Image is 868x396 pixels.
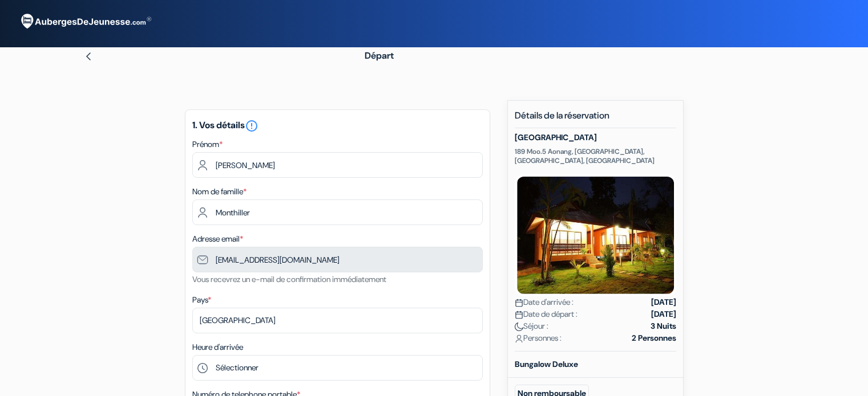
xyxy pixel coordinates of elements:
p: 189 Moo.5 Aonang, [GEOGRAPHIC_DATA], [GEOGRAPHIC_DATA], [GEOGRAPHIC_DATA] [515,147,676,165]
input: Entrez votre prénom [192,152,483,178]
h5: [GEOGRAPHIC_DATA] [515,133,676,142]
img: calendar.svg [515,311,523,319]
img: left_arrow.svg [84,52,93,61]
img: user_icon.svg [515,334,523,343]
img: AubergesDeJeunesse.com [14,6,156,37]
b: Bungalow Deluxe [515,359,578,369]
input: Entrer adresse e-mail [192,247,483,272]
strong: [DATE] [651,296,676,308]
img: calendar.svg [515,299,523,307]
label: Adresse email [192,233,243,245]
label: Prénom [192,138,223,150]
span: Départ [365,50,394,62]
i: error_outline [245,119,259,133]
strong: [DATE] [651,308,676,320]
a: error_outline [245,119,259,131]
input: Entrer le nom de famille [192,199,483,225]
small: Vous recevrez un e-mail de confirmation immédiatement [192,274,386,284]
label: Heure d'arrivée [192,341,243,353]
h5: Détails de la réservation [515,110,676,128]
span: Séjour : [515,320,548,332]
label: Nom de famille [192,186,247,198]
strong: 3 Nuits [651,320,676,332]
label: Pays [192,294,211,306]
span: Date d'arrivée : [515,296,574,308]
img: moon.svg [515,322,523,331]
strong: 2 Personnes [632,332,676,344]
h5: 1. Vos détails [192,119,483,133]
span: Date de départ : [515,308,578,320]
span: Personnes : [515,332,562,344]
